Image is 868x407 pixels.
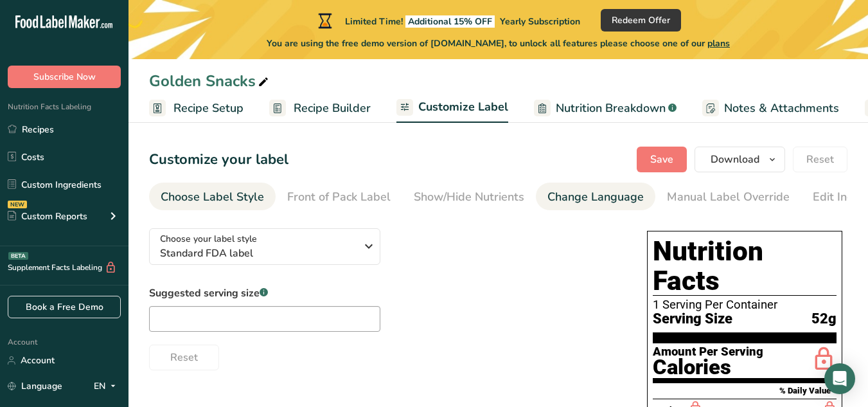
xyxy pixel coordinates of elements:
span: Standard FDA label [160,246,356,261]
span: Download [711,152,759,167]
span: Subscribe Now [33,70,96,84]
span: Customize Label [418,98,508,116]
span: Recipe Setup [173,100,244,117]
div: Open Intercom Messenger [824,363,855,394]
section: % Daily Value * [653,383,837,399]
div: BETA [8,252,28,260]
a: Customize Label [396,93,508,123]
label: Suggested serving size [149,285,380,301]
button: Subscribe Now [8,66,121,88]
h1: Nutrition Facts [653,237,837,296]
div: Choose Label Style [161,188,264,206]
div: NEW [8,201,27,208]
div: Limited Time! [315,13,580,28]
span: Nutrition Breakdown [556,100,666,117]
button: Download [695,147,785,172]
h1: Customize your label [149,149,288,170]
span: Reset [806,152,834,167]
span: Notes & Attachments [724,100,839,117]
span: 52g [811,311,837,327]
button: Reset [793,147,847,172]
span: Yearly Subscription [500,15,580,28]
span: Choose your label style [160,232,257,246]
span: Serving Size [653,311,732,327]
div: Golden Snacks [149,69,271,93]
span: Redeem Offer [612,14,670,27]
span: You are using the free demo version of [DOMAIN_NAME], to unlock all features please choose one of... [267,37,730,50]
span: Save [650,152,673,167]
div: Manual Label Override [667,188,790,206]
div: Calories [653,358,763,377]
div: Change Language [547,188,644,206]
div: Custom Reports [8,210,87,223]
button: Save [637,147,687,172]
div: Amount Per Serving [653,346,763,358]
div: Show/Hide Nutrients [414,188,524,206]
button: Reset [149,345,219,370]
a: Recipe Builder [269,94,371,123]
div: 1 Serving Per Container [653,298,837,311]
a: Notes & Attachments [702,94,839,123]
a: Recipe Setup [149,94,244,123]
span: Reset [170,350,198,365]
button: Choose your label style Standard FDA label [149,228,380,265]
span: plans [707,37,730,50]
a: Book a Free Demo [8,296,121,318]
a: Nutrition Breakdown [534,94,677,123]
button: Redeem Offer [601,9,681,32]
a: Language [8,375,62,397]
div: Front of Pack Label [287,188,391,206]
div: EN [94,379,121,394]
span: Recipe Builder [294,100,371,117]
span: Additional 15% OFF [405,15,495,28]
